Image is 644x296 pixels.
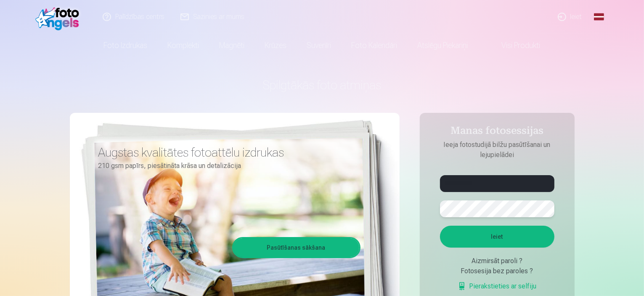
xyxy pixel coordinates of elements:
div: Aizmirsāt paroli ? [440,256,554,266]
a: Atslēgu piekariņi [408,34,478,57]
div: Fotosesija bez paroles ? [440,266,554,276]
a: Pasūtīšanas sākšana [233,238,359,257]
a: Magnēti [209,34,255,57]
img: /fa1 [35,3,84,30]
button: Ieiet [440,226,554,248]
a: Foto kalendāri [342,34,408,57]
p: 210 gsm papīrs, piesātināta krāsa un detalizācija [98,160,354,172]
a: Visi produkti [478,34,551,57]
h1: Spilgtākās foto atmiņas [70,77,575,93]
h4: Manas fotosessijas [432,125,563,140]
a: Krūzes [255,34,297,57]
a: Komplekti [158,34,209,57]
h3: Augstas kvalitātes fotoattēlu izdrukas [98,145,354,160]
a: Suvenīri [297,34,342,57]
a: Pierakstieties ar selfiju [458,281,537,291]
p: Ieeja fotostudijā bilžu pasūtīšanai un lejupielādei [432,140,563,160]
a: Foto izdrukas [94,34,158,57]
